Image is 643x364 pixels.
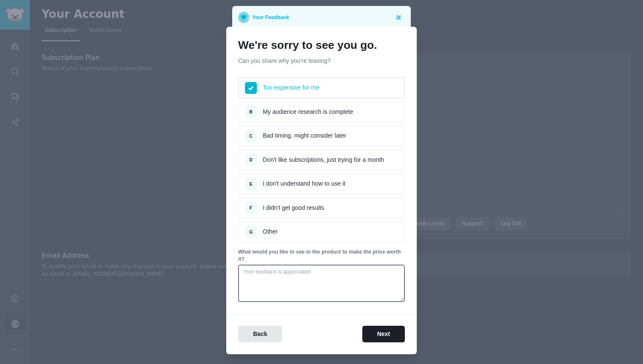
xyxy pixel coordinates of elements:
[238,39,405,52] h1: We're sorry to see you go.
[249,133,253,138] span: C
[238,326,282,342] button: Back
[362,326,405,342] button: Next
[250,205,252,210] span: F
[249,229,253,234] span: G
[249,157,253,162] span: D
[249,181,252,186] span: E
[238,56,405,65] p: Can you share why you're leaving?
[252,12,289,23] p: Your Feedback
[249,109,253,114] span: B
[238,248,405,263] p: What would you like to see in the product to make the price worth it?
